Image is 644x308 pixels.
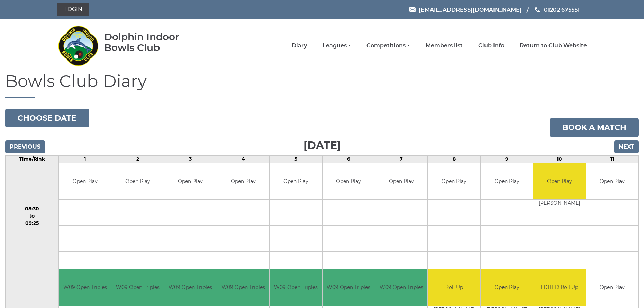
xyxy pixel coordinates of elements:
td: 10 [533,155,586,163]
td: Open Play [375,163,427,200]
a: Club Info [478,42,504,50]
a: Login [57,3,89,16]
td: 11 [586,155,638,163]
a: Leagues [323,42,351,50]
a: Return to Club Website [520,42,587,50]
input: Previous [5,140,45,153]
input: Next [614,140,639,153]
td: Open Play [164,163,217,200]
div: Dolphin Indoor Bowls Club [104,32,201,53]
a: Diary [292,42,307,50]
td: 3 [164,155,217,163]
img: Dolphin Indoor Bowls Club [57,21,99,70]
td: Open Play [323,163,375,200]
td: EDITED Roll Up [533,269,586,306]
span: 01202 675551 [544,6,580,13]
td: Open Play [586,269,638,306]
td: Open Play [59,163,111,200]
td: Time/Rink [6,155,59,163]
td: W09 Open Triples [111,269,164,306]
td: [PERSON_NAME] [533,200,586,208]
td: Open Play [111,163,164,200]
td: W09 Open Triples [375,269,427,306]
img: Phone us [535,7,540,12]
td: Open Play [270,163,322,200]
td: W09 Open Triples [323,269,375,306]
a: Competitions [366,42,410,50]
img: Email [409,7,416,12]
td: Open Play [586,163,638,200]
td: 1 [58,155,111,163]
h1: Bowls Club Diary [5,72,639,98]
td: Open Play [481,163,533,200]
td: 7 [375,155,428,163]
td: 5 [270,155,322,163]
td: Open Play [217,163,269,200]
td: Open Play [428,163,480,200]
a: Email [EMAIL_ADDRESS][DOMAIN_NAME] [409,6,522,14]
a: Phone us 01202 675551 [534,6,580,14]
a: Members list [426,42,463,50]
td: Open Play [533,163,586,200]
td: 08:30 to 09:25 [6,163,59,269]
td: Roll Up [428,269,480,306]
td: 6 [322,155,375,163]
td: 2 [111,155,164,163]
td: W09 Open Triples [217,269,269,306]
td: 4 [217,155,269,163]
span: [EMAIL_ADDRESS][DOMAIN_NAME] [419,6,522,13]
a: Book a match [550,118,639,137]
td: W09 Open Triples [164,269,217,306]
button: Choose date [5,109,89,127]
td: W09 Open Triples [59,269,111,306]
td: Open Play [481,269,533,306]
td: W09 Open Triples [270,269,322,306]
td: 9 [480,155,533,163]
td: 8 [428,155,480,163]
